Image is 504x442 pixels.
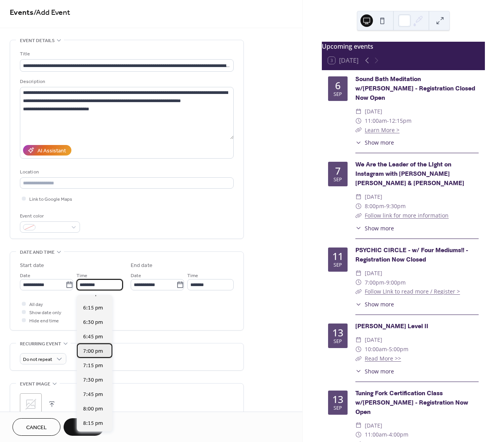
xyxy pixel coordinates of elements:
[384,278,386,287] span: -
[334,92,342,97] div: Sep
[386,278,406,287] span: 9:00pm
[83,347,103,355] span: 7:00 pm
[20,50,232,58] div: Title
[365,300,394,308] span: Show more
[12,418,60,436] button: Cancel
[355,224,394,232] button: ​Show more
[355,300,394,308] button: ​Show more
[23,355,52,364] span: Do not repeat
[365,288,460,295] a: Follow LInk to read more / Register >
[387,430,389,439] span: -
[355,161,464,187] a: We Are the Leader of the LIght on Instagram with [PERSON_NAME] [PERSON_NAME] & [PERSON_NAME]
[37,147,66,155] div: AI Assistant
[365,224,394,232] span: Show more
[83,333,103,341] span: 6:45 pm
[355,107,362,116] div: ​
[365,335,382,345] span: [DATE]
[20,37,55,45] span: Event details
[365,202,384,211] span: 8:00pm
[83,405,103,413] span: 8:00 pm
[20,380,50,388] span: Event image
[365,269,382,278] span: [DATE]
[355,246,468,264] a: PSYCHIC CIRCLE - w/ Four Mediums!! - Registration Now Closed
[355,138,362,147] div: ​
[64,418,104,436] button: Save
[34,5,70,20] span: / Add Event
[76,272,87,280] span: Time
[83,362,103,370] span: 7:15 pm
[365,107,382,116] span: [DATE]
[355,287,362,296] div: ​
[355,211,362,220] div: ​
[20,393,42,415] div: ;
[29,317,59,325] span: Hide end time
[20,272,30,280] span: Date
[83,419,103,428] span: 8:15 pm
[365,367,394,375] span: Show more
[365,421,382,430] span: [DATE]
[20,212,78,220] div: Event color
[83,318,103,327] span: 6:30 pm
[355,224,362,232] div: ​
[365,116,387,126] span: 11:00am
[355,202,362,211] div: ​
[29,301,43,309] span: All day
[365,192,382,202] span: [DATE]
[365,126,399,134] a: Learn More >
[131,262,153,270] div: End date
[355,354,362,363] div: ​
[83,376,103,384] span: 7:30 pm
[365,355,401,362] a: Read More >>
[29,309,61,317] span: Show date only
[332,394,343,404] div: 13
[355,75,475,102] a: Sound Bath Meditation w/[PERSON_NAME] - Registration Closed Now Open
[334,339,342,344] div: Sep
[355,345,362,354] div: ​
[332,328,343,338] div: 13
[365,430,387,439] span: 11:00am
[335,166,341,176] div: 7
[389,430,408,439] span: 4:00pm
[77,424,90,432] span: Save
[365,278,384,287] span: 7:00pm
[83,391,103,399] span: 7:45 pm
[187,272,198,280] span: Time
[20,78,232,86] div: Description
[386,202,406,211] span: 9:30pm
[387,345,389,354] span: -
[20,248,55,256] span: Date and time
[355,389,468,416] a: Tuning Fork Certification Class w/[PERSON_NAME] - Registration Now Open
[355,300,362,308] div: ​
[20,340,61,348] span: Recurring event
[355,192,362,202] div: ​
[365,345,387,354] span: 10:00am
[355,278,362,287] div: ​
[355,335,362,345] div: ​
[355,116,362,126] div: ​
[83,304,103,312] span: 6:15 pm
[335,81,341,90] div: 6
[355,430,362,439] div: ​
[384,202,386,211] span: -
[29,195,72,203] span: Link to Google Maps
[389,345,408,354] span: 5:00pm
[131,272,141,280] span: Date
[23,145,71,156] button: AI Assistant
[355,421,362,430] div: ​
[365,212,449,219] a: Follow link for more information
[20,262,44,270] div: Start date
[334,263,342,268] div: Sep
[387,116,389,126] span: -
[332,251,343,261] div: 11
[355,322,428,331] a: [PERSON_NAME] Level II
[334,406,342,411] div: Sep
[355,126,362,135] div: ​
[355,269,362,278] div: ​
[322,42,485,51] div: Upcoming events
[10,5,34,20] a: Events
[20,168,232,176] div: Location
[355,138,394,147] button: ​Show more
[389,116,412,126] span: 12:15pm
[26,424,47,432] span: Cancel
